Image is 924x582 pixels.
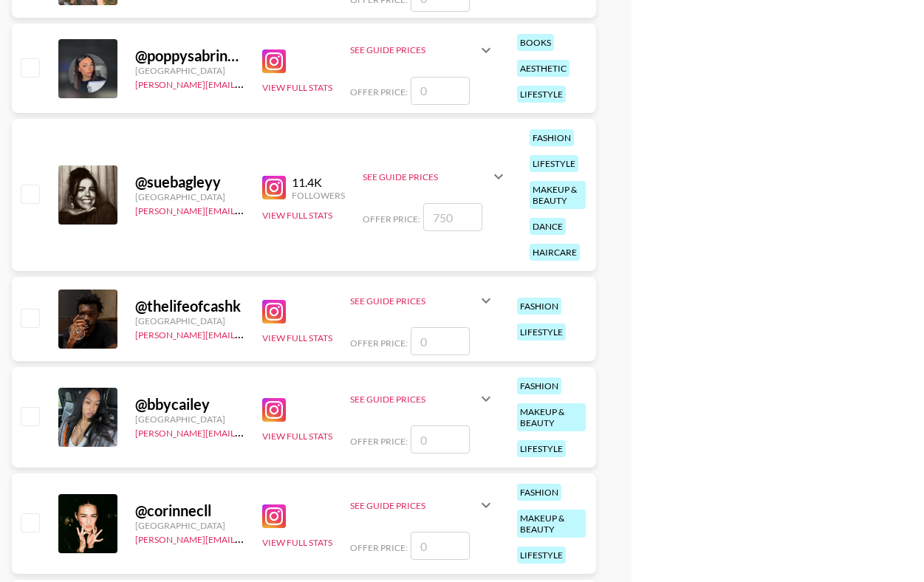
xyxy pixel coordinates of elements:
[262,398,286,422] img: Instagram
[423,203,482,231] input: 750
[517,403,586,431] div: makeup & beauty
[530,181,586,209] div: makeup & beauty
[517,323,566,340] div: lifestyle
[517,510,586,538] div: makeup & beauty
[350,394,477,405] div: See Guide Prices
[350,283,495,318] div: See Guide Prices
[135,65,244,76] div: [GEOGRAPHIC_DATA]
[262,210,332,221] button: View Full Stats
[350,436,408,447] span: Offer Price:
[262,431,332,442] button: View Full Stats
[135,326,424,340] a: [PERSON_NAME][EMAIL_ADDRESS][PERSON_NAME][DOMAIN_NAME]
[411,77,470,105] input: 0
[262,332,332,343] button: View Full Stats
[530,129,574,146] div: fashion
[262,504,286,528] img: Instagram
[517,86,566,103] div: lifestyle
[135,531,424,545] a: [PERSON_NAME][EMAIL_ADDRESS][PERSON_NAME][DOMAIN_NAME]
[262,176,286,199] img: Instagram
[135,425,424,439] a: [PERSON_NAME][EMAIL_ADDRESS][PERSON_NAME][DOMAIN_NAME]
[517,440,566,457] div: lifestyle
[262,82,332,93] button: View Full Stats
[350,542,408,553] span: Offer Price:
[363,213,420,225] span: Offer Price:
[292,175,345,190] div: 11.4K
[135,297,244,315] div: @ thelifeofcashk
[350,338,408,349] span: Offer Price:
[411,532,470,560] input: 0
[350,500,477,511] div: See Guide Prices
[350,32,495,68] div: See Guide Prices
[135,395,244,414] div: @ bbycailey
[350,44,477,55] div: See Guide Prices
[530,218,566,235] div: dance
[262,300,286,323] img: Instagram
[135,414,244,425] div: [GEOGRAPHIC_DATA]
[262,49,286,73] img: Instagram
[411,327,470,355] input: 0
[350,381,495,417] div: See Guide Prices
[292,190,345,201] div: Followers
[135,173,244,191] div: @ suebagleyy
[411,425,470,453] input: 0
[135,76,424,90] a: [PERSON_NAME][EMAIL_ADDRESS][PERSON_NAME][DOMAIN_NAME]
[350,487,495,523] div: See Guide Prices
[262,537,332,548] button: View Full Stats
[363,171,490,182] div: See Guide Prices
[135,315,244,326] div: [GEOGRAPHIC_DATA]
[517,377,561,394] div: fashion
[517,298,561,315] div: fashion
[135,501,244,520] div: @ corinnecll
[517,60,569,77] div: aesthetic
[135,202,354,216] a: [PERSON_NAME][EMAIL_ADDRESS][DOMAIN_NAME]
[135,520,244,531] div: [GEOGRAPHIC_DATA]
[517,547,566,564] div: lifestyle
[530,155,578,172] div: lifestyle
[350,86,408,97] span: Offer Price:
[517,34,554,51] div: books
[363,159,507,194] div: See Guide Prices
[530,244,580,261] div: haircare
[135,47,244,65] div: @ poppysabrina_reads
[517,484,561,501] div: fashion
[135,191,244,202] div: [GEOGRAPHIC_DATA]
[350,295,477,307] div: See Guide Prices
